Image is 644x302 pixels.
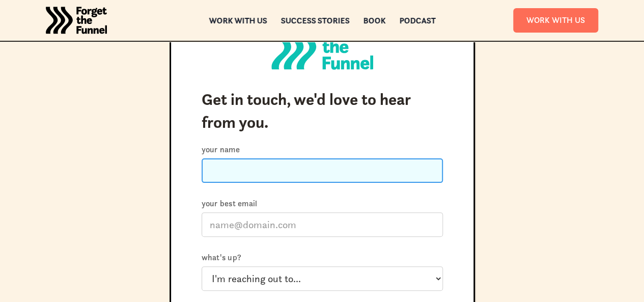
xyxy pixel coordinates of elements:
[399,17,435,24] a: Podcast
[202,212,443,237] input: name@domain.com
[363,17,385,24] a: Book
[202,144,443,154] label: Your name
[513,8,598,32] a: Work With Us
[202,198,443,208] label: Your best email
[202,88,443,134] h4: Get in touch, we'd love to hear from you.
[202,252,443,262] label: What's up?
[209,17,267,24] a: Work with us
[281,17,349,24] a: Success Stories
